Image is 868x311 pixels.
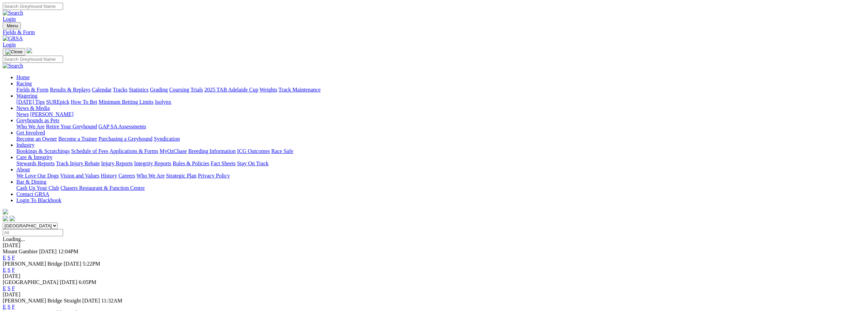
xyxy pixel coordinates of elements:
a: 2025 TAB Adelaide Cup [204,87,258,93]
button: Toggle navigation [3,22,21,29]
a: [PERSON_NAME] [30,111,73,117]
a: Breeding Information [188,148,236,154]
a: Fact Sheets [211,160,236,166]
div: News & Media [16,111,865,117]
a: Industry [16,142,34,148]
a: Retire Your Greyhound [46,124,97,129]
a: Login [3,16,16,22]
img: Close [5,49,23,55]
span: [PERSON_NAME] Bridge [3,261,62,267]
button: Toggle navigation [3,48,25,56]
a: Fields & Form [3,29,865,36]
a: Home [16,74,30,80]
a: S [8,267,11,273]
a: S [8,304,11,310]
a: Contact GRSA [16,191,49,197]
a: How To Bet [71,99,98,105]
a: ICG Outcomes [237,148,270,154]
span: 11:32AM [101,298,122,303]
a: Vision and Values [60,173,99,179]
a: S [8,285,11,291]
img: Search [3,63,23,69]
a: Coursing [169,87,189,93]
a: Integrity Reports [134,160,171,166]
a: Wagering [16,93,38,99]
a: Trials [190,87,203,93]
span: 12:04PM [58,249,78,254]
a: Track Injury Rebate [56,160,100,166]
a: Bar & Dining [16,179,46,185]
span: 5:22PM [83,261,100,267]
a: Schedule of Fees [71,148,108,154]
a: Get Involved [16,130,45,136]
a: Purchasing a Greyhound [99,136,152,142]
span: Mount Gambier [3,249,38,254]
img: logo-grsa-white.png [3,209,8,214]
span: [GEOGRAPHIC_DATA] [3,279,58,285]
img: twitter.svg [10,216,15,221]
a: E [3,285,6,291]
a: F [12,255,15,260]
a: GAP SA Assessments [99,124,146,129]
img: GRSA [3,36,23,42]
a: Careers [118,173,135,179]
a: Who We Are [136,173,165,179]
a: Privacy Policy [198,173,230,179]
a: Tracks [113,87,128,93]
img: facebook.svg [3,216,8,221]
span: Loading... [3,236,25,242]
div: Care & Integrity [16,160,865,167]
div: About [16,173,865,179]
div: Bar & Dining [16,185,865,191]
a: Rules & Policies [173,160,209,166]
a: [DATE] Tips [16,99,45,105]
input: Search [3,3,63,10]
div: Wagering [16,99,865,105]
a: Applications & Forms [109,148,158,154]
span: Menu [7,23,18,28]
a: Chasers Restaurant & Function Centre [60,185,145,191]
a: Login To Blackbook [16,197,61,203]
a: Care & Integrity [16,154,53,160]
div: [DATE] [3,273,865,279]
span: [DATE] [82,298,100,303]
div: Racing [16,87,865,93]
a: Grading [150,87,168,93]
a: Strategic Plan [166,173,196,179]
a: Weights [260,87,277,93]
span: [PERSON_NAME] Bridge Straight [3,298,81,303]
span: [DATE] [64,261,82,267]
a: Calendar [92,87,112,93]
a: Bookings & Scratchings [16,148,70,154]
a: F [12,285,15,291]
div: Industry [16,148,865,154]
a: Become a Trainer [58,136,97,142]
a: F [12,267,15,273]
a: E [3,267,6,273]
a: Stay On Track [237,160,268,166]
a: Minimum Betting Limits [99,99,153,105]
a: Injury Reports [101,160,133,166]
a: SUREpick [46,99,69,105]
a: About [16,167,30,172]
a: Greyhounds as Pets [16,117,59,123]
a: Isolynx [155,99,171,105]
img: logo-grsa-white.png [27,48,32,53]
a: Stewards Reports [16,160,55,166]
div: Greyhounds as Pets [16,124,865,130]
a: Who We Are [16,124,45,129]
a: F [12,304,15,310]
a: S [8,255,11,260]
div: [DATE] [3,292,865,298]
a: Statistics [129,87,149,93]
span: [DATE] [39,249,57,254]
div: [DATE] [3,242,865,249]
a: Track Maintenance [279,87,321,93]
input: Select date [3,229,63,236]
a: Results & Replays [50,87,90,93]
a: Syndication [154,136,180,142]
a: Race Safe [271,148,293,154]
a: E [3,304,6,310]
a: Racing [16,81,32,86]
